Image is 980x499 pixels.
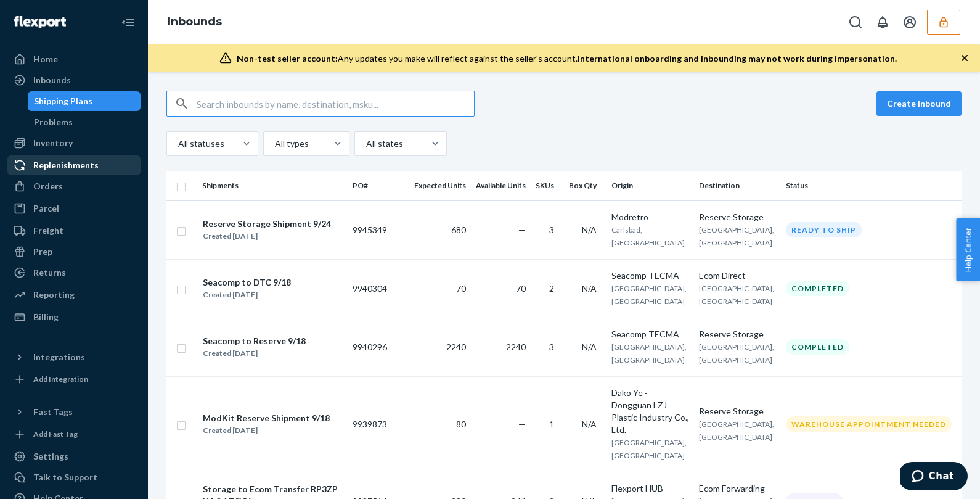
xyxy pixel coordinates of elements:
div: Prep [33,245,52,258]
span: Carlsbad, [GEOGRAPHIC_DATA] [611,225,685,247]
a: Freight [7,221,141,241]
span: 2 [549,283,554,294]
th: PO# [348,171,409,200]
a: Inventory [7,133,141,153]
div: Inventory [33,137,73,149]
th: Expected Units [409,171,471,200]
div: Inbounds [33,74,71,86]
span: [GEOGRAPHIC_DATA], [GEOGRAPHIC_DATA] [699,225,774,247]
span: 1 [549,419,554,429]
th: Destination [694,171,781,200]
div: Warehouse Appointment Needed [786,416,952,432]
th: Box Qty [564,171,606,200]
span: 2240 [446,342,466,352]
div: Any updates you make will reflect against the seller's account. [237,52,897,65]
div: Created [DATE] [203,230,331,242]
div: Created [DATE] [203,289,291,301]
div: Dako Ye - Dongguan LZJ Plastic Industry Co., Ltd. [611,387,689,436]
a: Settings [7,447,141,466]
input: Search inbounds by name, destination, msku... [197,91,474,116]
a: Prep [7,242,141,262]
div: Reserve Storage [699,211,776,223]
button: Help Center [956,218,980,281]
a: Home [7,49,141,69]
a: Inbounds [168,15,222,28]
div: Seacomp TECMA [611,270,689,282]
div: Reporting [33,289,75,301]
span: [GEOGRAPHIC_DATA], [GEOGRAPHIC_DATA] [611,284,687,306]
ol: breadcrumbs [158,4,232,40]
div: Reserve Storage Shipment 9/24 [203,218,331,230]
div: Modretro [611,211,689,223]
span: — [518,225,526,235]
span: 3 [549,342,554,352]
div: Ready to ship [786,222,862,237]
div: Billing [33,311,59,323]
div: Ecom Direct [699,270,776,282]
div: ModKit Reserve Shipment 9/18 [203,412,330,424]
span: [GEOGRAPHIC_DATA], [GEOGRAPHIC_DATA] [699,284,774,306]
a: Reporting [7,285,141,305]
span: N/A [582,283,597,294]
th: SKUs [531,171,564,200]
iframe: Opens a widget where you can chat to one of our agents [900,462,968,493]
span: [GEOGRAPHIC_DATA], [GEOGRAPHIC_DATA] [611,342,687,365]
span: International onboarding and inbounding may not work during impersonation. [578,53,897,64]
div: Freight [33,225,63,237]
a: Returns [7,263,141,282]
button: Close Navigation [116,10,141,35]
span: N/A [582,342,597,352]
span: 80 [456,419,466,429]
div: Seacomp to DTC 9/18 [203,276,291,289]
th: Shipments [197,171,348,200]
div: Problems [34,116,73,128]
button: Open account menu [897,10,922,35]
button: Fast Tags [7,402,141,422]
div: Ecom Forwarding [699,482,776,495]
a: Parcel [7,199,141,218]
div: Fast Tags [33,406,73,418]
div: Returns [33,266,66,279]
td: 9939873 [348,376,409,472]
div: Created [DATE] [203,424,330,437]
div: Integrations [33,351,85,363]
span: 2240 [506,342,526,352]
a: Inbounds [7,70,141,90]
span: 70 [456,283,466,294]
div: Completed [786,339,849,355]
span: N/A [582,225,597,235]
button: Open notifications [870,10,895,35]
input: All types [274,138,275,150]
span: Non-test seller account: [237,53,338,64]
a: Shipping Plans [28,91,141,111]
div: Parcel [33,202,59,215]
div: Seacomp TECMA [611,328,689,340]
input: All states [365,138,366,150]
input: All statuses [177,138,178,150]
a: Billing [7,307,141,327]
div: Home [33,53,58,65]
span: 680 [451,225,466,235]
div: Add Fast Tag [33,429,78,439]
img: Flexport logo [14,16,66,28]
button: Create inbound [876,91,962,116]
div: Orders [33,180,63,192]
a: Orders [7,176,141,196]
span: 3 [549,225,554,235]
a: Replenishments [7,155,141,175]
div: Talk to Support [33,471,97,484]
div: Reserve Storage [699,405,776,418]
th: Available Units [471,171,531,200]
td: 9945349 [348,200,409,259]
span: [GEOGRAPHIC_DATA], [GEOGRAPHIC_DATA] [611,438,687,460]
span: 70 [516,283,526,294]
div: Settings [33,450,68,463]
div: Add Integration [33,374,88,384]
th: Origin [606,171,694,200]
a: Add Integration [7,372,141,387]
button: Integrations [7,347,141,367]
a: Add Fast Tag [7,427,141,442]
td: 9940296 [348,318,409,376]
